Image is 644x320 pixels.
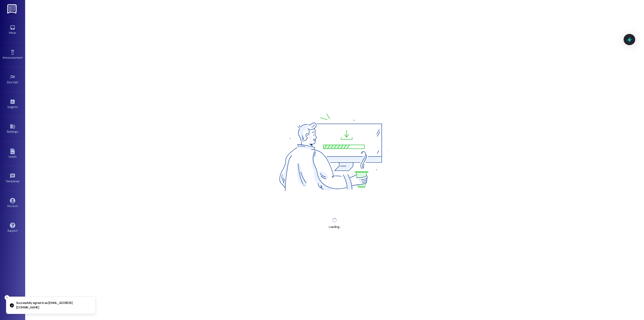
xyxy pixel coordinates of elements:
a: Insights • [3,97,23,111]
a: Inbox [3,23,23,37]
img: ResiDesk Logo [7,4,18,14]
span: • [18,80,19,83]
span: • [17,104,18,108]
a: Account [3,196,23,210]
a: Site Visit • [3,73,23,86]
a: Leads [3,147,23,161]
span: • [19,179,20,182]
button: Close toast [5,295,10,300]
a: Support [3,221,23,235]
a: Templates • [3,172,23,185]
span: • [22,55,23,59]
a: Buildings [3,122,23,136]
div: Loading... [329,224,340,230]
p: Successfully signed in as [EMAIL_ADDRESS][DOMAIN_NAME] [16,301,91,310]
